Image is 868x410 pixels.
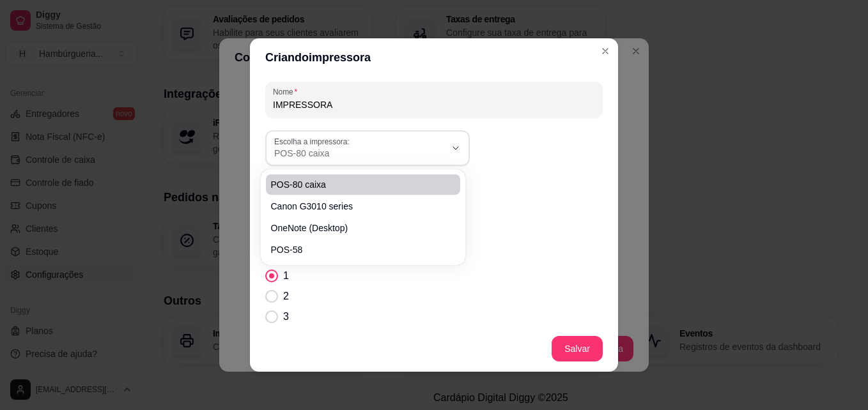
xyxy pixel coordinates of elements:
span: POS-58 [271,243,442,256]
span: Canon G3010 series [271,200,442,213]
input: Nome [273,98,595,111]
div: Número de cópias [265,248,603,345]
label: Escolha a impressora: [274,136,354,147]
label: Nome [273,86,302,97]
span: POS-80 caixa [271,178,442,191]
button: Salvar [552,336,603,361]
button: Close [595,41,616,61]
header: Criando impressora [250,38,618,77]
span: OneNote (Desktop) [271,222,442,234]
span: 3 [283,309,289,324]
span: POS-80 caixa [274,147,446,160]
span: 2 [283,289,289,304]
span: 1 [283,268,289,284]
